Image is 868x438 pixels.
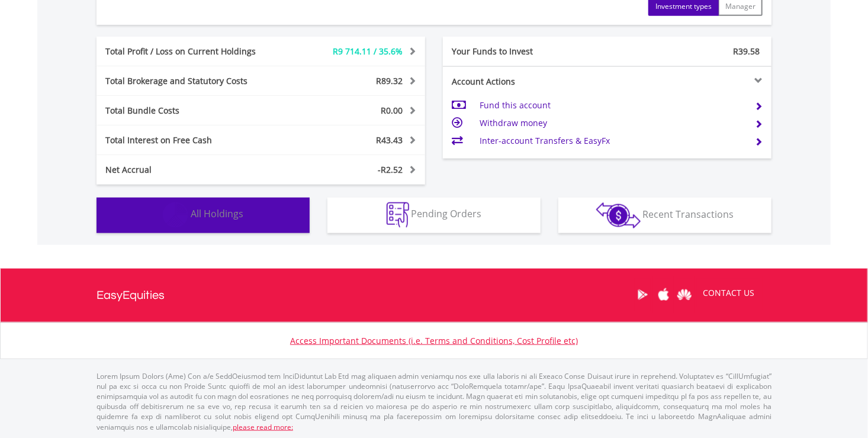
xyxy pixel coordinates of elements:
a: EasyEquities [97,269,165,322]
span: R9 714.11 / 35.6% [333,46,403,57]
a: Apple [653,276,674,313]
button: All Holdings [97,198,310,233]
a: CONTACT US [695,276,763,310]
span: Recent Transactions [643,208,734,221]
a: Huawei [674,276,695,313]
a: Google Play [632,276,653,313]
img: transactions-zar-wht.png [596,202,641,228]
div: Net Accrual [97,164,288,176]
a: please read more: [233,422,293,432]
span: R43.43 [376,134,403,146]
button: Pending Orders [327,198,541,233]
span: R0.00 [381,105,403,116]
div: Total Profit / Loss on Current Holdings [97,46,288,57]
div: Your Funds to Invest [443,46,607,57]
td: Fund this account [480,96,745,114]
span: All Holdings [191,208,243,221]
button: Recent Transactions [558,198,771,233]
span: R89.32 [376,75,403,86]
span: Pending Orders [412,208,482,221]
img: holdings-wht.png [163,202,188,228]
span: -R2.52 [378,164,403,175]
td: Inter-account Transfers & EasyFx [480,132,745,150]
td: Withdraw money [480,114,745,132]
div: Total Brokerage and Statutory Costs [97,75,288,87]
p: Lorem Ipsum Dolors (Ame) Con a/e SeddOeiusmod tem InciDiduntut Lab Etd mag aliquaen admin veniamq... [97,371,771,432]
div: Total Interest on Free Cash [97,134,288,146]
img: pending_instructions-wht.png [387,202,409,228]
span: R39.58 [733,46,760,57]
div: Total Bundle Costs [97,105,288,117]
div: Account Actions [443,76,607,88]
a: Access Important Documents (i.e. Terms and Conditions, Cost Profile etc) [290,335,578,346]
